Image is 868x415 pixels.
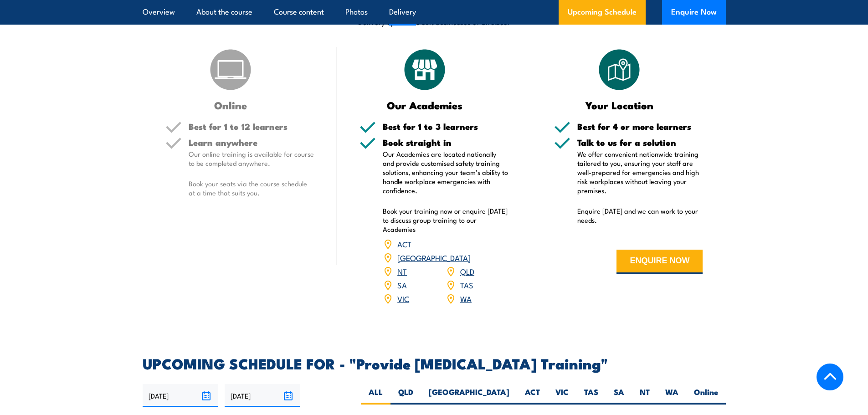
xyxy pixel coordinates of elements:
[460,293,472,304] a: WA
[383,122,508,131] h5: Best for 1 to 3 learners
[383,149,508,195] p: Our Academies are located nationally and provide customised safety training solutions, enhancing ...
[657,387,686,405] label: WA
[189,149,314,168] p: Our online training is available for course to be completed anywhere.
[397,266,407,277] a: NT
[606,387,632,405] label: SA
[460,279,473,290] a: TAS
[686,387,726,405] label: Online
[554,100,685,110] h3: Your Location
[577,122,703,131] h5: Best for 4 or more learners
[189,179,314,197] p: Book your seats via the course schedule at a time that suits you.
[143,357,726,369] h2: UPCOMING SCHEDULE FOR - "Provide [MEDICAL_DATA] Training"
[189,122,314,131] h5: Best for 1 to 12 learners
[143,384,218,407] input: From date
[361,387,390,405] label: ALL
[383,138,508,147] h5: Book straight in
[397,279,407,290] a: SA
[165,100,296,110] h3: Online
[189,138,314,147] h5: Learn anywhere
[360,100,490,110] h3: Our Academies
[517,387,548,405] label: ACT
[632,387,657,405] label: NT
[397,252,471,263] a: [GEOGRAPHIC_DATA]
[576,387,606,405] label: TAS
[225,384,300,407] input: To date
[390,387,421,405] label: QLD
[383,206,508,234] p: Book your training now or enquire [DATE] to discuss group training to our Academies
[397,238,411,249] a: ACT
[421,387,517,405] label: [GEOGRAPHIC_DATA]
[548,387,576,405] label: VIC
[616,250,703,274] button: ENQUIRE NOW
[460,266,474,277] a: QLD
[577,149,703,195] p: We offer convenient nationwide training tailored to you, ensuring your staff are well-prepared fo...
[577,138,703,147] h5: Talk to us for a solution
[397,293,409,304] a: VIC
[577,206,703,225] p: Enquire [DATE] and we can work to your needs.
